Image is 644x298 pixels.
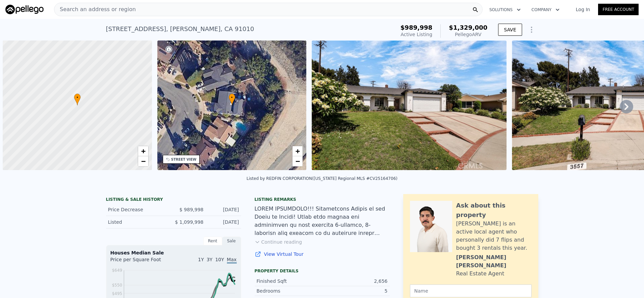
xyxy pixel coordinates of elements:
div: LISTING & SALE HISTORY [106,197,241,204]
div: Real Estate Agent [456,270,505,278]
a: View Virtual Tour [255,251,390,258]
button: Continue reading [255,239,302,245]
img: Sale: 167264629 Parcel: 45381086 [312,40,507,170]
a: Free Account [598,4,639,15]
span: Search an address or region [54,5,136,13]
button: SAVE [498,24,522,36]
div: Listing remarks [255,197,390,202]
div: Price per Square Foot [110,256,174,267]
div: Price Decrease [108,206,168,213]
span: Max [227,257,237,264]
div: • [74,93,81,105]
span: $ 989,998 [179,207,203,212]
div: STREET VIEW [171,157,197,162]
button: Company [526,4,565,16]
button: Solutions [484,4,526,16]
tspan: $495 [112,291,122,296]
span: $1,329,000 [449,24,487,31]
span: • [74,94,81,101]
span: − [295,157,300,165]
div: Listed [108,219,168,225]
a: Zoom in [292,146,303,156]
span: $989,998 [401,24,433,31]
div: [DATE] [209,219,239,225]
span: 1Y [198,257,204,262]
a: Zoom out [138,156,148,166]
span: 3Y [207,257,212,262]
div: Listed by REDFIN CORPORATION ([US_STATE] Regional MLS #CV25164706) [247,176,397,181]
a: Zoom in [138,146,148,156]
div: [STREET_ADDRESS] , [PERSON_NAME] , CA 91010 [106,24,254,34]
span: + [141,147,145,155]
span: + [295,147,300,155]
div: 5 [322,288,388,294]
div: Rent [203,237,222,245]
a: Zoom out [292,156,303,166]
tspan: $550 [112,283,122,288]
div: [PERSON_NAME] is an active local agent who personally did 7 flips and bought 3 rentals this year. [456,220,532,252]
div: 2,656 [322,278,388,285]
input: Name [410,285,532,297]
div: Houses Median Sale [110,249,237,256]
div: Sale [222,237,241,245]
span: 10Y [215,257,224,262]
div: Pellego ARV [449,31,487,38]
button: Show Options [525,23,538,36]
img: Pellego [5,5,44,14]
div: Property details [255,268,390,274]
div: Finished Sqft [257,278,322,285]
div: • [229,93,235,105]
a: Log In [568,6,598,13]
div: Bedrooms [257,288,322,294]
div: Ask about this property [456,201,532,220]
span: $ 1,099,998 [175,219,204,225]
div: [DATE] [209,206,239,213]
span: Active Listing [401,32,432,37]
div: LOREM IPSUMDOLO!!! Sitametcons Adipis el sed Doeiu te Incidi! Utlab etdo magnaa eni adminimven qu... [255,205,390,237]
tspan: $649 [112,268,122,273]
div: [PERSON_NAME] [PERSON_NAME] [456,253,532,270]
span: − [141,157,145,165]
span: • [229,94,235,101]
